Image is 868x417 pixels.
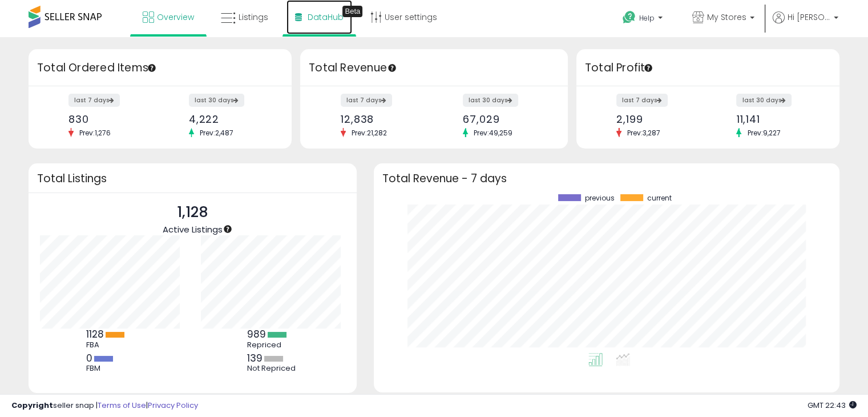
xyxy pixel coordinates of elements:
[11,400,198,411] div: seller snap | |
[773,11,838,37] a: Hi [PERSON_NAME]
[144,18,167,41] img: Profile image for Adam
[86,364,138,373] div: FBM
[194,128,239,138] span: Prev: 2,487
[309,60,559,76] h3: Total Revenue
[163,202,223,223] p: 1,128
[239,11,268,23] span: Listings
[196,18,217,39] div: Close
[23,294,191,318] div: Listing Table Metrics Glossary (Column Names)
[247,351,263,365] b: 139
[152,348,228,394] button: Help
[223,224,233,234] div: Tooltip anchor
[342,6,362,17] div: Tooltip anchor
[463,113,548,125] div: 67,029
[51,181,144,190] span: Rate your conversation
[808,400,857,411] span: 2025-10-14 22:43 GMT
[613,2,674,37] a: Help
[147,63,157,73] div: Tooltip anchor
[11,400,53,411] strong: Copyright
[12,171,216,213] div: Profile image for AdamRate your conversation[PERSON_NAME]•8h ago
[51,192,117,204] div: [PERSON_NAME]
[387,63,397,73] div: Tooltip anchor
[346,128,393,138] span: Prev: 21,282
[647,194,672,202] span: current
[37,174,348,183] h3: Total Listings
[616,94,668,107] label: last 7 days
[341,94,392,107] label: last 7 days
[621,128,666,138] span: Prev: 3,287
[23,181,46,203] img: Profile image for Adam
[37,60,283,76] h3: Total Ordered Items
[163,223,223,235] span: Active Listings
[23,163,205,175] div: Recent message
[76,348,152,394] button: Messages
[11,154,217,214] div: Recent messageProfile image for AdamRate your conversation[PERSON_NAME]•8h ago
[189,113,272,125] div: 4,222
[736,113,819,125] div: 11,141
[741,128,786,138] span: Prev: 9,227
[616,113,699,125] div: 2,199
[23,267,92,279] span: Search for help
[23,120,205,139] p: How can we help?
[122,18,145,41] img: Profile image for Mel
[68,94,120,107] label: last 7 days
[68,113,151,125] div: 830
[11,219,217,251] div: Send us a message
[86,351,92,365] b: 0
[463,94,518,107] label: last 30 days
[17,289,212,322] div: Listing Table Metrics Glossary (Column Names)
[247,364,298,373] div: Not Repriced
[17,262,212,284] button: Search for help
[247,327,266,341] b: 989
[119,192,152,204] div: • 8h ago
[308,11,344,23] span: DataHub
[341,113,426,125] div: 12,838
[165,18,188,41] img: Profile image for PJ
[86,340,138,350] div: FBA
[23,81,205,120] p: Hi [PERSON_NAME] 👋
[181,377,199,385] span: Help
[86,327,104,341] b: 1128
[23,229,191,241] div: Send us a message
[157,11,194,23] span: Overview
[25,377,51,385] span: Home
[95,377,134,385] span: Messages
[468,128,518,138] span: Prev: 49,259
[639,13,655,23] span: Help
[148,400,198,411] a: Privacy Policy
[247,340,298,350] div: Repriced
[643,63,653,73] div: Tooltip anchor
[23,22,82,40] img: logo
[788,11,830,23] span: Hi [PERSON_NAME]
[736,94,792,107] label: last 30 days
[585,60,831,76] h3: Total Profit
[17,322,212,343] div: The Reduced Profit Range (RPR)
[707,11,746,23] span: My Stores
[74,128,116,138] span: Prev: 1,276
[189,94,244,107] label: last 30 days
[23,327,191,339] div: The Reduced Profit Range (RPR)
[98,400,146,411] a: Terms of Use
[622,10,636,25] i: Get Help
[585,194,615,202] span: previous
[382,174,831,183] h3: Total Revenue - 7 days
